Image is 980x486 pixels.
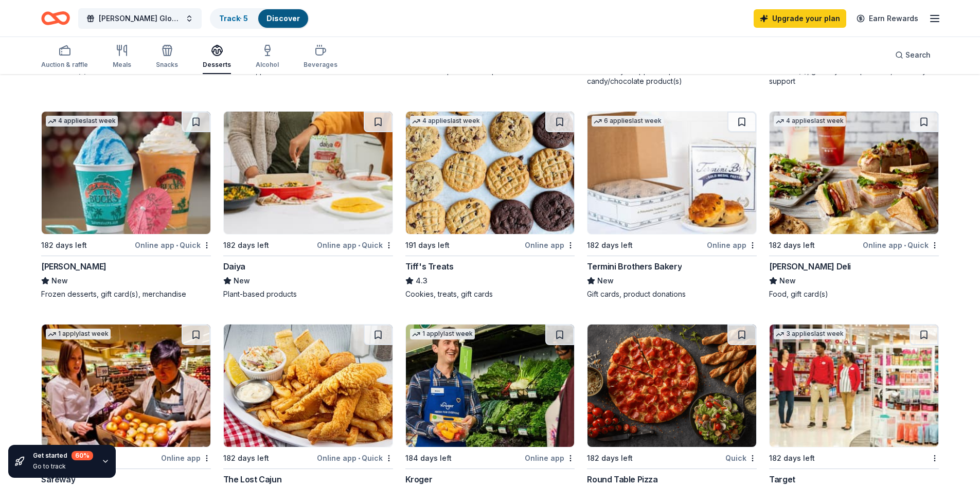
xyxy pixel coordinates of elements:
[405,111,575,299] a: Image for Tiff's Treats4 applieslast week191 days leftOnline appTiff's Treats4.3Cookies, treats, ...
[46,329,111,339] div: 1 apply last week
[754,9,846,28] a: Upgrade your plan
[587,66,757,86] div: Individually wrapped or pouches of candy/chocolate product(s)
[358,454,360,462] span: •
[587,111,757,299] a: Image for Termini Brothers Bakery6 applieslast week182 days leftOnline appTermini Brothers Bakery...
[904,241,906,249] span: •
[210,8,309,29] button: Track· 5Discover
[774,329,846,339] div: 3 applies last week
[863,239,939,251] div: Online app Quick
[770,112,938,234] img: Image for McAlister's Deli
[72,451,93,460] div: 60 %
[51,275,68,287] span: New
[410,329,475,339] div: 1 apply last week
[223,452,269,464] div: 182 days left
[224,112,393,234] img: Image for Daiya
[405,260,454,273] div: Tiff's Treats
[416,275,427,287] span: 4.3
[597,275,614,287] span: New
[769,452,815,464] div: 182 days left
[113,61,131,69] div: Meals
[41,6,70,30] a: Home
[203,40,231,74] button: Desserts
[587,452,633,464] div: 182 days left
[405,452,452,464] div: 184 days left
[769,66,939,86] div: Gift card(s), grocery store products, monetary support
[41,289,211,299] div: Frozen desserts, gift card(s), merchandise
[78,8,202,29] button: [PERSON_NAME] Global Prep Academy at [PERSON_NAME]
[525,452,575,464] div: Online app
[905,49,931,61] span: Search
[135,239,211,251] div: Online app Quick
[358,241,360,249] span: •
[176,241,178,249] span: •
[725,452,757,464] div: Quick
[223,473,281,485] div: The Lost Cajun
[41,40,88,74] button: Auction & raffle
[525,239,575,251] div: Online app
[33,462,93,471] div: Go to track
[42,112,210,234] img: Image for Bahama Buck's
[156,40,178,74] button: Snacks
[405,239,450,251] div: 191 days left
[769,473,795,485] div: Target
[410,116,482,127] div: 4 applies last week
[224,325,393,447] img: Image for The Lost Cajun
[406,325,575,447] img: Image for Kroger
[266,14,300,23] a: Discover
[317,239,393,251] div: Online app Quick
[779,275,796,287] span: New
[769,239,815,251] div: 182 days left
[223,239,269,251] div: 182 days left
[406,112,575,234] img: Image for Tiff's Treats
[203,61,231,69] div: Desserts
[223,289,393,299] div: Plant-based products
[774,116,846,127] div: 4 applies last week
[592,116,664,127] div: 6 applies last week
[161,452,211,464] div: Online app
[707,239,757,251] div: Online app
[223,111,393,299] a: Image for Daiya182 days leftOnline app•QuickDaiyaNewPlant-based products
[770,325,938,447] img: Image for Target
[587,239,633,251] div: 182 days left
[256,61,279,69] div: Alcohol
[405,473,433,485] div: Kroger
[156,61,178,69] div: Snacks
[41,111,211,299] a: Image for Bahama Buck's4 applieslast week182 days leftOnline app•Quick[PERSON_NAME]NewFrozen dess...
[113,40,131,74] button: Meals
[46,116,118,127] div: 4 applies last week
[256,40,279,74] button: Alcohol
[769,260,851,273] div: [PERSON_NAME] Deli
[41,239,87,251] div: 182 days left
[304,40,337,74] button: Beverages
[587,260,682,273] div: Termini Brothers Bakery
[587,473,657,485] div: Round Table Pizza
[99,12,181,25] span: [PERSON_NAME] Global Prep Academy at [PERSON_NAME]
[587,112,756,234] img: Image for Termini Brothers Bakery
[219,14,248,23] a: Track· 5
[223,260,245,273] div: Daiya
[41,61,88,69] div: Auction & raffle
[405,289,575,299] div: Cookies, treats, gift cards
[234,275,250,287] span: New
[887,45,939,65] button: Search
[317,452,393,464] div: Online app Quick
[850,9,924,28] a: Earn Rewards
[587,289,757,299] div: Gift cards, product donations
[769,289,939,299] div: Food, gift card(s)
[769,111,939,299] a: Image for McAlister's Deli4 applieslast week182 days leftOnline app•Quick[PERSON_NAME] DeliNewFoo...
[42,325,210,447] img: Image for Safeway
[33,451,93,460] div: Get started
[304,61,337,69] div: Beverages
[41,260,106,273] div: [PERSON_NAME]
[587,325,756,447] img: Image for Round Table Pizza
